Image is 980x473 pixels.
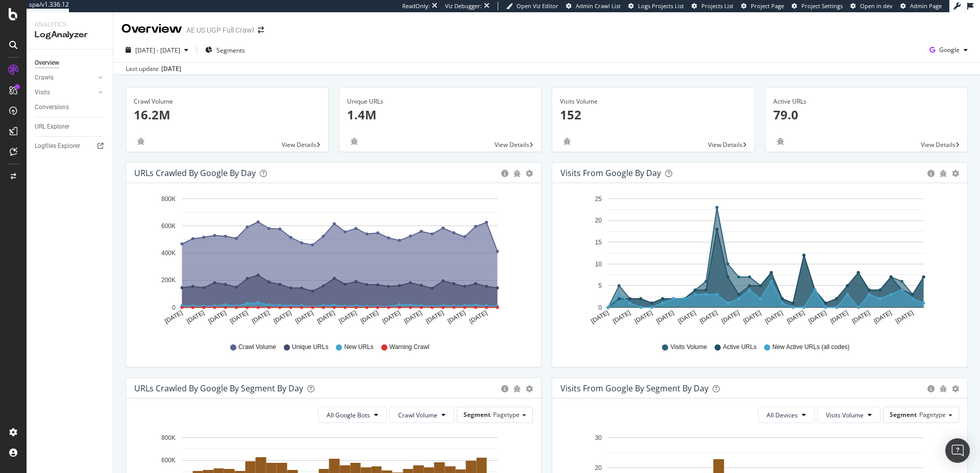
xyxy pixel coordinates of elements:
[35,141,106,152] a: Logfiles Explorer
[347,106,534,123] p: 1.4M
[35,102,69,113] div: Conversions
[910,2,942,10] span: Admin Page
[801,2,843,10] span: Project Settings
[347,138,361,145] div: bug
[207,309,228,325] text: [DATE]
[134,191,529,333] div: A chart.
[381,309,402,325] text: [DATE]
[921,140,955,149] span: View Details
[161,457,176,464] text: 600K
[292,343,328,352] span: Unique URLs
[741,2,784,10] a: Project Page
[517,2,558,10] span: Open Viz Editor
[501,385,508,392] div: circle-info
[229,309,249,325] text: [DATE]
[758,407,815,423] button: All Devices
[161,277,176,284] text: 200K
[952,170,959,177] div: gear
[513,385,521,392] div: bug
[939,45,960,54] span: Google
[463,410,491,419] span: Segment
[186,25,254,35] div: AE US UGP Full Crawl
[337,309,358,325] text: [DATE]
[860,2,893,10] span: Open in dev
[751,2,784,10] span: Project Page
[772,343,849,352] span: New Active URLs (all codes)
[628,2,684,10] a: Logs Projects List
[595,434,602,441] text: 30
[344,343,373,352] span: New URLs
[35,121,69,132] div: URL Explorer
[258,27,264,34] div: arrow-right-arrow-left
[850,2,893,10] a: Open in dev
[698,309,719,325] text: [DATE]
[890,410,917,419] span: Segment
[560,168,661,178] div: Visits from Google by day
[35,58,59,68] div: Overview
[35,58,106,68] a: Overview
[742,309,763,325] text: [DATE]
[829,309,849,325] text: [DATE]
[560,383,708,393] div: Visits from Google By Segment By Day
[501,170,508,177] div: circle-info
[560,97,747,106] div: Visits Volume
[611,309,632,325] text: [DATE]
[692,2,733,10] a: Projects List
[35,87,50,98] div: Visits
[163,309,184,325] text: [DATE]
[655,309,675,325] text: [DATE]
[445,2,482,10] div: Viz Debugger:
[347,97,534,106] div: Unique URLs
[121,42,192,58] button: [DATE] - [DATE]
[786,309,806,325] text: [DATE]
[513,170,521,177] div: bug
[720,309,741,325] text: [DATE]
[595,464,602,471] text: 20
[134,383,303,393] div: URLs Crawled by Google By Segment By Day
[872,309,893,325] text: [DATE]
[134,97,321,106] div: Crawl Volume
[161,250,176,257] text: 400K
[773,106,960,123] p: 79.0
[134,106,321,123] p: 16.2M
[403,309,423,325] text: [DATE]
[201,42,249,58] button: Segments
[792,2,843,10] a: Project Settings
[121,20,182,38] div: Overview
[927,385,935,392] div: circle-info
[282,140,316,149] span: View Details
[493,410,520,419] span: Pagetype
[595,261,602,268] text: 10
[773,97,960,106] div: Active URLs
[526,170,533,177] div: gear
[495,140,529,149] span: View Details
[172,304,176,311] text: 0
[35,141,80,152] div: Logfiles Explorer
[468,309,488,325] text: [DATE]
[927,170,935,177] div: circle-info
[318,407,387,423] button: All Google Bots
[398,411,437,419] span: Crawl Volume
[925,42,972,58] button: Google
[526,385,533,392] div: gear
[506,2,558,10] a: Open Viz Editor
[595,217,602,225] text: 20
[402,2,430,10] div: ReadOnly:
[161,222,176,230] text: 600K
[161,64,181,73] div: [DATE]
[389,407,454,423] button: Crawl Volume
[576,2,621,10] span: Admin Crawl List
[598,304,602,311] text: 0
[817,407,880,423] button: Visits Volume
[185,309,206,325] text: [DATE]
[35,102,106,113] a: Conversions
[161,434,176,441] text: 800K
[35,29,105,41] div: LogAnalyzer
[851,309,871,325] text: [DATE]
[595,195,602,203] text: 25
[238,343,276,352] span: Crawl Volume
[701,2,733,10] span: Projects List
[940,385,947,392] div: bug
[560,191,955,333] div: A chart.
[677,309,697,325] text: [DATE]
